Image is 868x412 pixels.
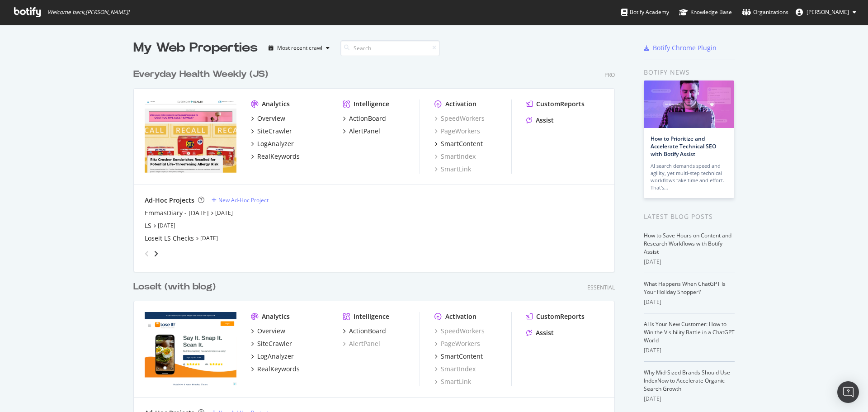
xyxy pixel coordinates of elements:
[145,221,151,230] a: LS
[251,339,292,348] a: SiteCrawler
[644,369,730,393] a: Why Mid-Sized Brands Should Use IndexNow to Accelerate Organic Search Growth
[434,339,480,348] a: PageWorkers
[434,377,471,386] a: SmartLink
[257,152,300,161] div: RealKeywords
[257,352,294,361] div: LogAnalyzer
[653,43,717,52] div: Botify Chrome Plugin
[145,312,236,385] img: hopetocope.com
[265,41,333,55] button: Most recent crawl
[644,346,735,355] div: [DATE]
[251,365,300,374] a: RealKeywords
[644,232,731,256] a: How to Save Hours on Content and Research Workflows with Botify Assist
[434,365,476,374] a: SmartIndex
[742,8,788,17] div: Organizations
[145,99,236,173] img: everydayhealth.com
[251,327,285,336] a: Overview
[536,99,585,109] div: CustomReports
[349,327,386,336] div: ActionBoard
[133,280,219,294] a: LoseIt (with blog)
[133,39,258,57] div: My Web Properties
[536,328,554,337] div: Assist
[434,127,480,136] a: PageWorkers
[141,246,153,261] div: angle-left
[536,116,554,125] div: Assist
[644,43,717,52] a: Botify Chrome Plugin
[621,8,669,17] div: Botify Academy
[644,298,735,306] div: [DATE]
[644,395,735,403] div: [DATE]
[257,327,285,336] div: Overview
[434,352,483,361] a: SmartContent
[145,234,194,243] a: Loseit LS Checks
[343,127,380,136] a: AlertPanel
[434,139,483,148] a: SmartContent
[133,68,268,81] div: Everyday Health Weekly (JS)
[262,99,290,109] div: Analytics
[257,114,285,123] div: Overview
[215,209,233,217] a: [DATE]
[218,196,269,204] div: New Ad-Hoc Project
[587,284,615,291] div: Essential
[257,339,292,348] div: SiteCrawler
[526,328,554,337] a: Assist
[434,327,485,336] a: SpeedWorkers
[807,8,849,16] span: Bill Elward
[651,162,727,191] div: AI search demands speed and agility, yet multi-step technical workflows take time and effort. Tha...
[354,99,389,109] div: Intelligence
[644,81,734,128] img: How to Prioritize and Accelerate Technical SEO with Botify Assist
[251,127,292,136] a: SiteCrawler
[434,114,485,123] a: SpeedWorkers
[445,99,476,109] div: Activation
[257,365,300,374] div: RealKeywords
[526,99,585,109] a: CustomReports
[133,280,216,294] div: LoseIt (with blog)
[200,234,218,242] a: [DATE]
[536,312,585,321] div: CustomReports
[445,312,476,321] div: Activation
[644,212,735,222] div: Latest Blog Posts
[340,40,440,56] input: Search
[434,152,476,161] a: SmartIndex
[251,352,294,361] a: LogAnalyzer
[679,8,732,17] div: Knowledge Base
[644,67,735,77] div: Botify news
[343,114,386,123] a: ActionBoard
[434,165,471,174] a: SmartLink
[145,196,194,205] div: Ad-Hoc Projects
[644,280,726,296] a: What Happens When ChatGPT Is Your Holiday Shopper?
[153,249,159,258] div: angle-right
[644,258,735,266] div: [DATE]
[158,222,175,229] a: [DATE]
[251,152,300,161] a: RealKeywords
[343,339,380,348] a: AlertPanel
[133,68,272,81] a: Everyday Health Weekly (JS)
[257,139,294,148] div: LogAnalyzer
[837,381,859,403] div: Open Intercom Messenger
[604,71,615,79] div: Pro
[251,139,294,148] a: LogAnalyzer
[145,208,209,218] a: EmmasDiary - [DATE]
[788,5,863,19] button: [PERSON_NAME]
[441,352,483,361] div: SmartContent
[349,114,386,123] div: ActionBoard
[262,312,290,321] div: Analytics
[349,127,380,136] div: AlertPanel
[644,320,735,344] a: AI Is Your New Customer: How to Win the Visibility Battle in a ChatGPT World
[343,327,386,336] a: ActionBoard
[47,9,129,16] span: Welcome back, [PERSON_NAME] !
[257,127,292,136] div: SiteCrawler
[212,196,269,204] a: New Ad-Hoc Project
[277,45,322,51] div: Most recent crawl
